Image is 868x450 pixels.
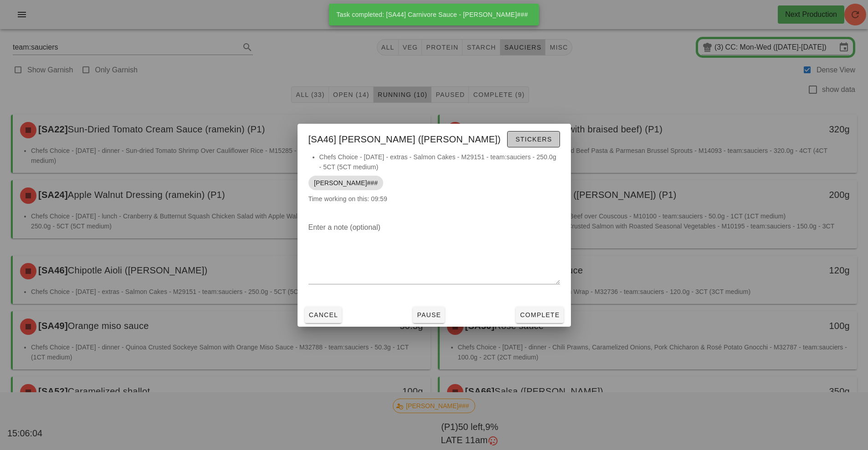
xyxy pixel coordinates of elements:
button: Cancel [305,307,342,323]
div: Time working on this: 09:59 [298,152,571,213]
span: Complete [519,311,560,319]
div: [SA46] [PERSON_NAME] ([PERSON_NAME]) [298,124,571,152]
button: Complete [516,307,563,323]
button: Stickers [507,131,560,147]
span: Pause [416,311,441,319]
span: Stickers [515,136,552,143]
li: Chefs Choice - [DATE] - extras - Salmon Cakes - M29151 - team:sauciers - 250.0g - 5CT (5CT medium) [319,152,560,172]
button: Pause [413,307,445,323]
span: Cancel [308,311,339,319]
span: [PERSON_NAME]### [314,176,378,190]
